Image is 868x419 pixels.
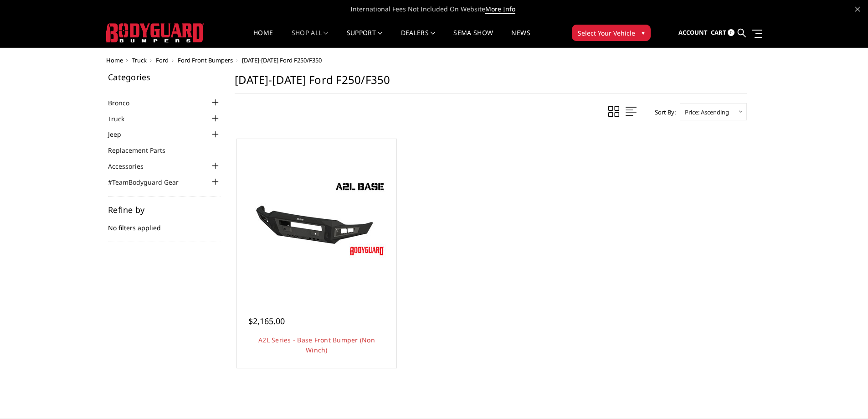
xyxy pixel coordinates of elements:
[108,114,136,124] a: Truck
[106,56,123,64] a: Home
[248,316,285,326] span: $2,165.00
[108,129,133,139] a: Jeep
[108,161,155,171] a: Accessories
[511,30,530,47] a: News
[108,73,221,81] h5: Categories
[453,30,493,47] a: SEMA Show
[108,206,221,242] div: No filters applied
[572,25,651,41] button: Select Your Vehicle
[678,21,708,45] a: Account
[235,73,747,94] h1: [DATE]-[DATE] Ford F250/F350
[108,98,141,108] a: Bronco
[401,30,436,47] a: Dealers
[347,30,383,47] a: Support
[106,23,204,42] img: BODYGUARD BUMPERS
[108,145,177,155] a: Replacement Parts
[258,336,375,354] a: A2L Series - Base Front Bumper (Non Winch)
[108,206,221,214] h5: Refine by
[728,29,734,36] span: 0
[292,30,329,47] a: shop all
[642,28,645,37] span: ▾
[178,56,233,64] a: Ford Front Bumpers
[678,28,708,36] span: Account
[485,5,515,14] a: More Info
[711,21,734,45] a: Cart 0
[156,56,169,64] a: Ford
[711,28,726,36] span: Cart
[650,105,676,119] label: Sort By:
[242,56,322,64] span: [DATE]-[DATE] Ford F250/F350
[108,177,190,187] a: #TeamBodyguard Gear
[578,28,635,38] span: Select Your Vehicle
[253,30,273,47] a: Home
[239,141,394,296] a: A2L Series - Base Front Bumper (Non Winch) A2L Series - Base Front Bumper (Non Winch)
[132,56,147,64] a: Truck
